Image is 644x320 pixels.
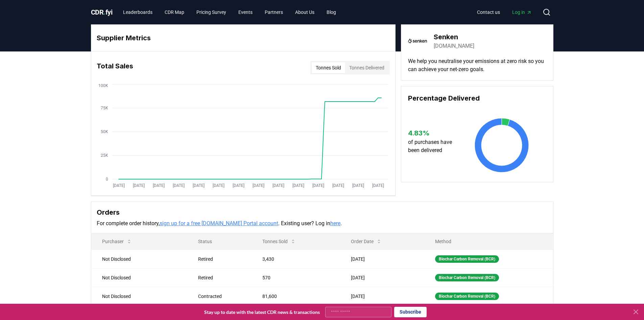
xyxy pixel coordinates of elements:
[340,250,424,268] td: [DATE]
[472,6,537,18] nav: Main
[435,255,499,263] div: Biochar Carbon Removal (BCR)
[321,6,341,18] a: Blog
[233,6,258,18] a: Events
[259,6,288,18] a: Partners
[408,128,458,138] h3: 4.83 %
[435,274,499,281] div: Biochar Carbon Removal (BCR)
[101,129,108,134] tspan: 50K
[159,6,190,18] a: CDR Map
[101,106,108,110] tspan: 75K
[91,8,113,16] span: CDR fyi
[272,183,284,188] tspan: [DATE]
[198,274,246,281] div: Retired
[408,93,546,103] h3: Percentage Delivered
[408,31,427,50] img: Senken-logo
[252,268,340,287] td: 570
[91,250,187,268] td: Not Disclosed
[172,183,184,188] tspan: [DATE]
[252,287,340,305] td: 81,600
[408,57,546,73] p: We help you neutralise your emissions at zero risk so you can achieve your net-zero goals.
[257,235,301,248] button: Tonnes Sold
[91,7,113,17] a: CDR.fyi
[372,183,384,188] tspan: [DATE]
[198,293,246,300] div: Contracted
[312,62,345,73] button: Tonnes Sold
[98,83,108,88] tspan: 100K
[97,235,137,248] button: Purchaser
[160,220,278,227] a: sign up for a free [DOMAIN_NAME] Portal account
[340,268,424,287] td: [DATE]
[434,42,474,50] a: [DOMAIN_NAME]
[430,238,548,245] p: Method
[97,61,133,74] h3: Total Sales
[113,183,124,188] tspan: [DATE]
[434,32,474,42] h3: Senken
[97,207,548,217] h3: Orders
[101,153,108,158] tspan: 25K
[103,8,105,16] span: .
[292,183,304,188] tspan: [DATE]
[118,6,341,18] nav: Main
[232,183,244,188] tspan: [DATE]
[330,220,340,227] a: here
[435,293,499,300] div: Biochar Carbon Removal (BCR)
[252,183,264,188] tspan: [DATE]
[152,183,164,188] tspan: [DATE]
[472,6,505,18] a: Contact us
[408,138,458,154] p: of purchases have been delivered
[212,183,224,188] tspan: [DATE]
[192,183,204,188] tspan: [DATE]
[106,177,108,182] tspan: 0
[252,250,340,268] td: 3,430
[191,6,232,18] a: Pricing Survey
[97,219,548,228] p: For complete order history, . Existing user? Log in .
[118,6,158,18] a: Leaderboards
[91,287,187,305] td: Not Disclosed
[97,33,390,43] h3: Supplier Metrics
[512,9,532,16] span: Log in
[340,287,424,305] td: [DATE]
[345,62,388,73] button: Tonnes Delivered
[290,6,320,18] a: About Us
[193,238,246,245] p: Status
[507,6,537,18] a: Log in
[332,183,344,188] tspan: [DATE]
[133,183,144,188] tspan: [DATE]
[91,268,187,287] td: Not Disclosed
[345,235,387,248] button: Order Date
[312,183,324,188] tspan: [DATE]
[198,256,246,262] div: Retired
[352,183,364,188] tspan: [DATE]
